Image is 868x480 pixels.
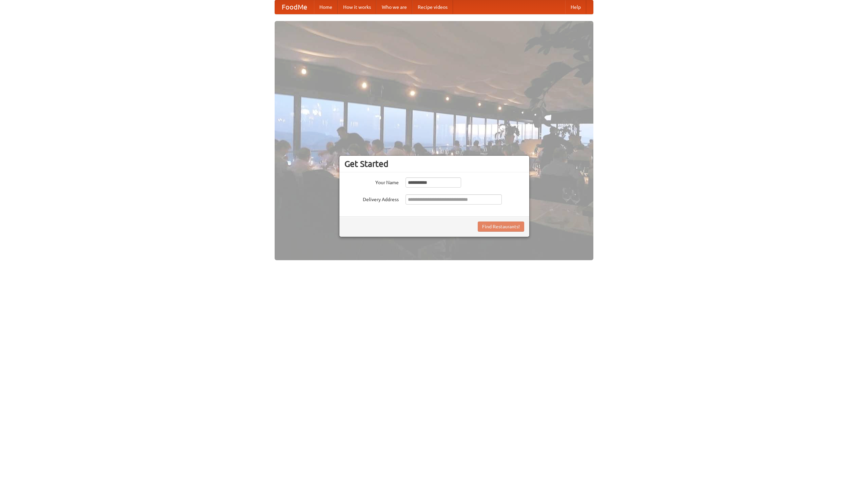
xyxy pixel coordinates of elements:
a: FoodMe [275,0,314,14]
label: Your Name [344,177,399,186]
label: Delivery Address [344,194,399,203]
a: Who we are [376,0,412,14]
a: How it works [338,0,376,14]
h3: Get Started [344,159,524,169]
a: Home [314,0,338,14]
button: Find Restaurants! [478,222,524,232]
a: Recipe videos [412,0,453,14]
a: Help [565,0,586,14]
